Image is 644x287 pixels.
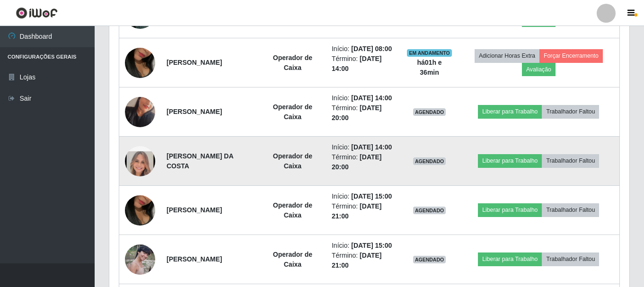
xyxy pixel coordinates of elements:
[273,152,312,170] strong: Operador de Caixa
[332,201,395,221] li: Término:
[539,49,603,62] button: Forçar Encerramento
[407,49,452,57] span: EM ANDAMENTO
[125,183,155,237] img: 1698238099994.jpeg
[332,251,395,270] li: Término:
[478,252,542,266] button: Liberar para Trabalho
[167,206,222,214] strong: [PERSON_NAME]
[273,201,312,219] strong: Operador de Caixa
[167,108,222,115] strong: [PERSON_NAME]
[273,54,312,71] strong: Operador de Caixa
[475,49,539,62] button: Adicionar Horas Extra
[332,191,395,201] li: Início:
[125,85,155,139] img: 1724780126479.jpeg
[332,44,395,54] li: Início:
[332,54,395,74] li: Término:
[542,105,599,118] button: Trabalhador Faltou
[332,241,395,251] li: Início:
[125,36,155,90] img: 1698238099994.jpeg
[16,7,58,19] img: CoreUI Logo
[478,154,542,167] button: Liberar para Trabalho
[125,139,155,183] img: 1743360522748.jpeg
[332,152,395,172] li: Término:
[332,103,395,123] li: Término:
[522,63,556,76] button: Avaliação
[351,242,392,249] time: [DATE] 15:00
[542,154,599,167] button: Trabalhador Faltou
[413,256,446,263] span: AGENDADO
[125,244,155,275] img: 1617198337870.jpeg
[351,45,392,52] time: [DATE] 08:00
[351,143,392,151] time: [DATE] 14:00
[273,251,312,268] strong: Operador de Caixa
[351,94,392,102] time: [DATE] 14:00
[167,152,233,170] strong: [PERSON_NAME] DA COSTA
[542,252,599,266] button: Trabalhador Faltou
[351,192,392,200] time: [DATE] 15:00
[332,93,395,103] li: Início:
[478,105,542,118] button: Liberar para Trabalho
[413,108,446,116] span: AGENDADO
[273,103,312,121] strong: Operador de Caixa
[332,142,395,152] li: Início:
[542,203,599,217] button: Trabalhador Faltou
[167,255,222,263] strong: [PERSON_NAME]
[413,207,446,214] span: AGENDADO
[417,59,441,76] strong: há 01 h e 36 min
[478,203,542,217] button: Liberar para Trabalho
[167,59,222,66] strong: [PERSON_NAME]
[413,157,446,165] span: AGENDADO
